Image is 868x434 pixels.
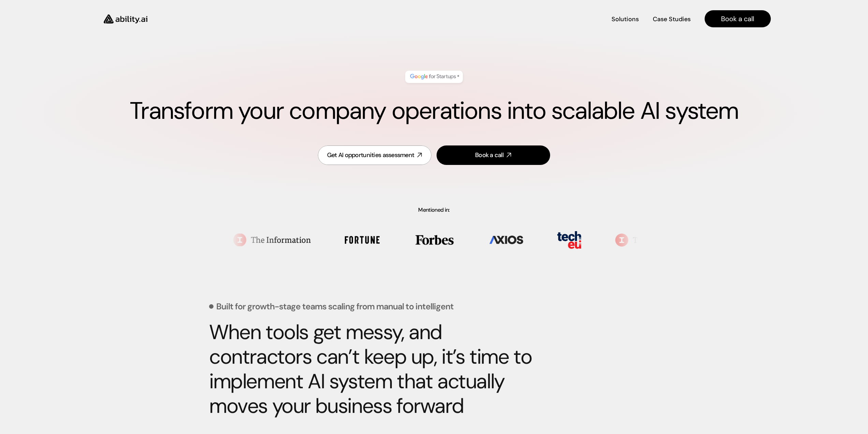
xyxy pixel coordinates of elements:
h4: Solutions [612,15,639,24]
div: Get AI opportunities assessment [327,151,414,159]
a: Solutions [612,13,639,25]
h1: Transform your company operations into scalable AI system [27,97,841,125]
div: Book a call [475,151,503,159]
h4: Book a call [721,14,754,24]
p: Mentioned in: [18,207,850,213]
a: Book a call [437,145,550,165]
p: Built for growth-stage teams scaling from manual to intelligent [216,302,454,311]
h4: Case Studies [653,15,691,24]
a: Get AI opportunities assessment [318,145,431,165]
a: Case Studies [652,13,691,25]
nav: Main navigation [157,10,771,27]
a: Book a call [705,10,771,27]
strong: When tools get messy, and contractors can’t keep up, it’s time to implement AI system that actual... [209,319,536,419]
